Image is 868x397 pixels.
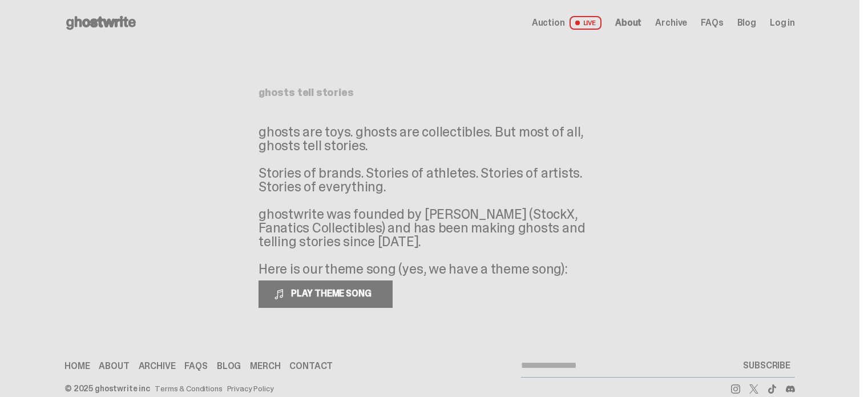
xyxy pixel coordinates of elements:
[139,362,176,371] a: Archive
[286,287,378,299] span: PLAY THEME SONG
[570,16,602,30] span: LIVE
[259,125,601,276] p: ghosts are toys. ghosts are collectibles. But most of all, ghosts tell stories. Stories of brands...
[532,16,601,30] a: Auction LIVE
[259,87,601,98] h1: ghosts tell stories
[250,362,280,371] a: Merch
[99,362,129,371] a: About
[184,362,207,371] a: FAQs
[701,18,723,27] a: FAQs
[227,384,274,392] a: Privacy Policy
[289,362,333,371] a: Contact
[64,384,150,392] div: © 2025 ghostwrite inc
[259,280,393,308] button: PLAY THEME SONG
[64,362,90,371] a: Home
[615,18,641,27] a: About
[217,362,241,371] a: Blog
[655,18,687,27] a: Archive
[738,354,795,377] button: SUBSCRIBE
[155,384,222,392] a: Terms & Conditions
[737,18,756,27] a: Blog
[532,18,565,27] span: Auction
[770,18,795,27] a: Log in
